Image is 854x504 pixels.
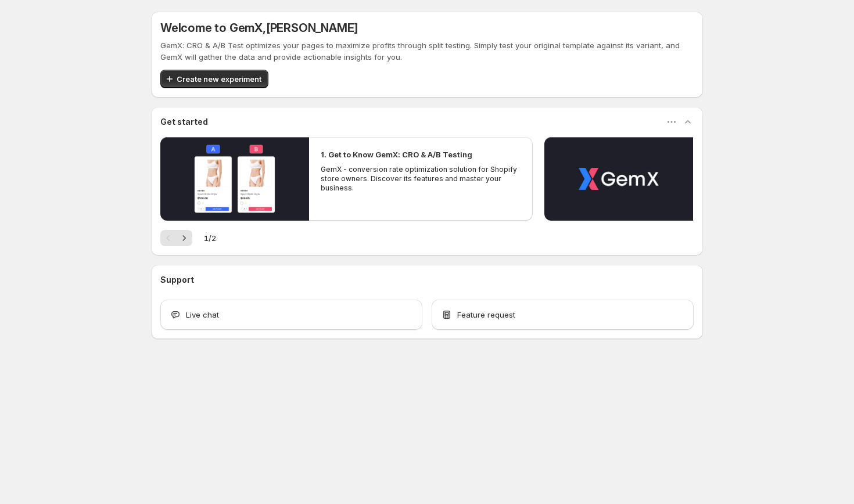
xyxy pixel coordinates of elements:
h5: Welcome to GemX [160,21,358,35]
button: Create new experiment [160,70,268,88]
span: , [PERSON_NAME] [263,21,358,35]
h3: Get started [160,116,208,128]
h3: Support [160,274,194,286]
p: GemX: CRO & A/B Test optimizes your pages to maximize profits through split testing. Simply test ... [160,39,694,63]
h2: 1. Get to Know GemX: CRO & A/B Testing [321,149,472,160]
span: Feature request [457,309,515,321]
button: Play video [544,137,693,221]
span: Live chat [186,309,219,321]
p: GemX - conversion rate optimization solution for Shopify store owners. Discover its features and ... [321,165,521,193]
nav: Pagination [160,230,192,246]
button: Play video [160,137,309,221]
span: 1 / 2 [204,232,216,244]
button: Next [176,230,192,246]
span: Create new experiment [177,73,261,85]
